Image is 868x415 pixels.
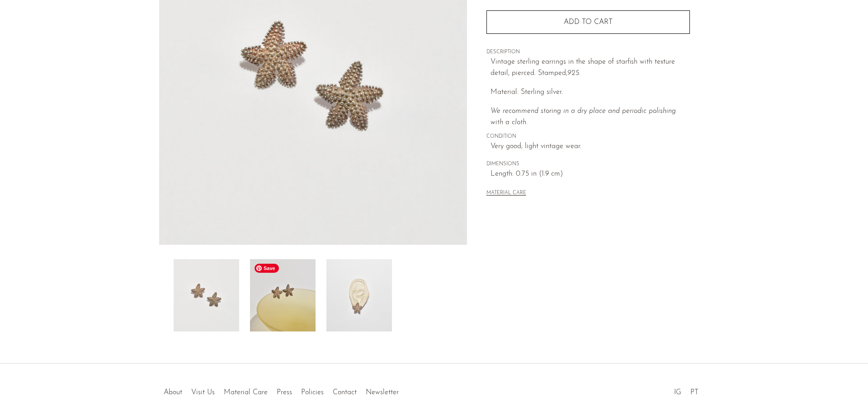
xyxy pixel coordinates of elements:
a: Contact [333,389,357,396]
a: Visit Us [191,389,215,396]
span: Very good; light vintage wear. [491,141,690,153]
span: Add to cart [564,18,613,27]
a: Material Care [224,389,268,396]
button: Add to cart [486,10,690,34]
button: MATERIAL CARE [486,190,526,197]
a: Policies [301,389,324,396]
span: DESCRIPTION [486,48,690,56]
a: About [164,389,182,396]
span: DIMENSIONS [486,160,690,168]
em: 925. [567,70,580,77]
a: PT [690,389,698,396]
img: Sterling Starfish Earrings [174,259,239,331]
a: IG [674,389,681,396]
ul: Social Medias [670,382,703,399]
p: Material: Sterling silver. [491,87,690,98]
span: Save [255,264,279,273]
span: Length: 0.75 in (1.9 cm) [491,168,690,180]
ul: Quick links [159,382,403,399]
img: Sterling Starfish Earrings [250,259,316,331]
img: Sterling Starfish Earrings [326,259,392,331]
i: We recommend storing in a dry place and periodic polishing with a cloth. [491,107,676,126]
span: CONDITION [486,133,690,141]
a: Press [277,389,292,396]
p: Vintage sterling earrings in the shape of starfish with texture detail, pierced. Stamped, [491,56,690,79]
